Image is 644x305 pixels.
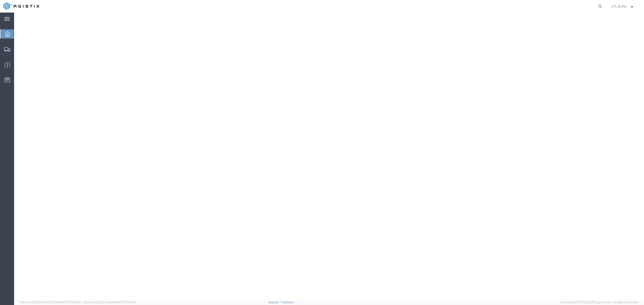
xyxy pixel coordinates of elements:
button: LTL Echo [611,3,637,9]
span: [DATE] 11:51:43 [116,301,135,304]
a: Support [268,301,281,304]
span: Client: 2025.21.0-f0c8481 [83,301,135,304]
img: logo [4,3,39,10]
span: Copyright © [DATE]-[DATE] Agistix Inc., All Rights Reserved [560,300,638,304]
span: LTL Echo [612,4,626,9]
a: Feedback [281,301,294,304]
iframe: FS Legacy Container [14,13,644,300]
span: [DATE] 10:54:32 [61,301,81,304]
span: Server: 2025.21.0-667a72bf6fa [20,301,81,304]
